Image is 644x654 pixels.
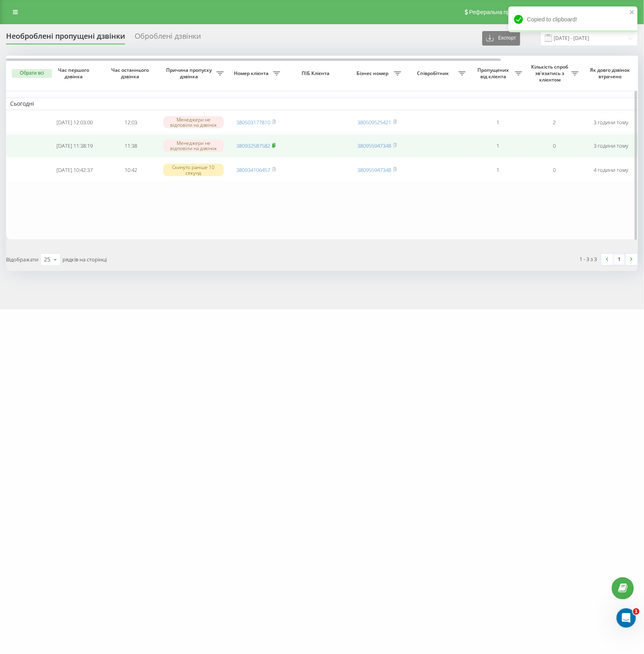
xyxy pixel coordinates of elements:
[236,119,270,126] a: 380503177810
[103,159,159,182] td: 10:42
[470,159,526,182] td: 1
[589,67,633,79] span: Як довго дзвінок втрачено
[232,70,273,77] span: Номер клієнта
[53,67,96,79] span: Час першого дзвінка
[357,166,391,173] a: 380955947348
[44,255,50,263] div: 25
[633,608,640,615] span: 1
[236,166,270,173] a: 380934106457
[617,608,636,628] iframe: Intercom live chat
[509,6,638,32] div: Copied to clipboard!
[103,134,159,157] td: 11:38
[163,116,224,128] div: Менеджери не відповіли на дзвінок
[409,70,459,77] span: Співробітник
[470,112,526,133] td: 1
[6,32,125,44] div: Необроблені пропущені дзвінки
[629,9,635,17] button: close
[63,256,107,263] span: рядків на сторінці
[580,255,597,263] div: 1 - 3 з 3
[482,31,520,46] button: Експорт
[163,140,224,152] div: Менеджери не відповіли на дзвінок
[474,67,515,79] span: Пропущених від клієнта
[46,134,103,157] td: [DATE] 11:38:19
[526,159,583,182] td: 0
[236,142,270,149] a: 380932587582
[135,32,201,44] div: Оброблені дзвінки
[530,64,571,83] span: Кількість спроб зв'язатись з клієнтом
[12,69,52,78] button: Обрати всі
[109,67,153,79] span: Час останнього дзвінка
[583,134,639,157] td: 3 години тому
[613,254,625,265] a: 1
[583,159,639,182] td: 4 години тому
[291,70,342,77] span: ПІБ Клієнта
[526,134,583,157] td: 0
[469,9,529,15] span: Реферальна програма
[46,112,103,133] td: [DATE] 12:03:00
[163,67,217,79] span: Причина пропуску дзвінка
[357,142,391,149] a: 380955947348
[357,119,391,126] a: 380509525421
[470,134,526,157] td: 1
[163,164,224,176] div: Скинуто раніше 10 секунд
[6,256,38,263] span: Відображати
[526,112,583,133] td: 2
[103,112,159,133] td: 12:03
[583,112,639,133] td: 3 години тому
[353,70,394,77] span: Бізнес номер
[46,159,103,182] td: [DATE] 10:42:37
